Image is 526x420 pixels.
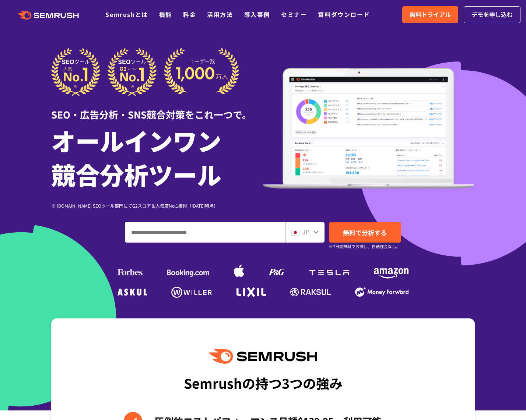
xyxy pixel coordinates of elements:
a: 導入事例 [244,10,270,19]
div: SEO・広告分析・SNS競合対策をこれ一つで。 [51,96,263,121]
a: セミナー [281,10,307,19]
img: Semrush [209,349,317,364]
a: 機能 [159,10,172,19]
span: デモを申し込む [471,10,513,20]
span: 無料トライアル [410,10,451,20]
span: 無料で分析する [343,228,387,237]
a: デモを申し込む [464,6,520,23]
a: 料金 [183,10,196,19]
div: ※ [DOMAIN_NAME] SEOツール部門にてG2スコア＆人気度No.1獲得（[DATE]時点） [51,202,263,209]
input: ドメイン、キーワードまたはURLを入力してください [125,222,285,242]
span: JP [302,227,309,236]
a: 無料で分析する [329,222,401,243]
a: Semrushとは [105,10,148,19]
a: 活用方法 [207,10,233,19]
small: ※7日間無料でお試し。自動課金なし。 [329,243,400,250]
div: Semrushの持つ3つの強み [184,369,343,396]
a: 無料トライアル [402,6,458,23]
a: 資料ダウンロード [318,10,370,19]
h1: オールインワン 競合分析ツール [51,123,263,191]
